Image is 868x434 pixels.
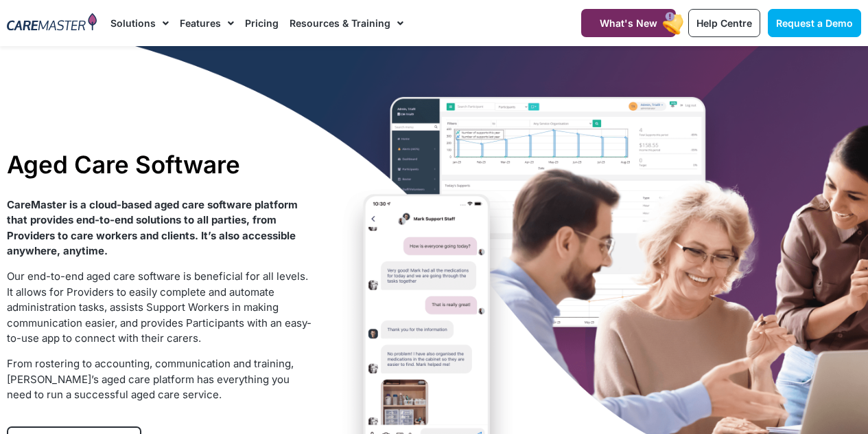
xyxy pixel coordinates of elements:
strong: CareMaster is a cloud-based aged care software platform that provides end-to-end solutions to all... [7,198,298,258]
span: From rostering to accounting, communication and training, [PERSON_NAME]’s aged care platform has ... [7,357,294,401]
span: What's New [600,17,657,29]
h1: Aged Care Software [7,150,314,179]
a: Request a Demo [768,9,861,37]
a: What's New [581,9,676,37]
img: CareMaster Logo [7,13,97,33]
span: Our end-to-end aged care software is beneficial for all levels. It allows for Providers to easily... [7,270,312,345]
span: Help Centre [696,17,752,29]
span: Request a Demo [776,17,853,29]
a: Help Centre [688,9,760,37]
